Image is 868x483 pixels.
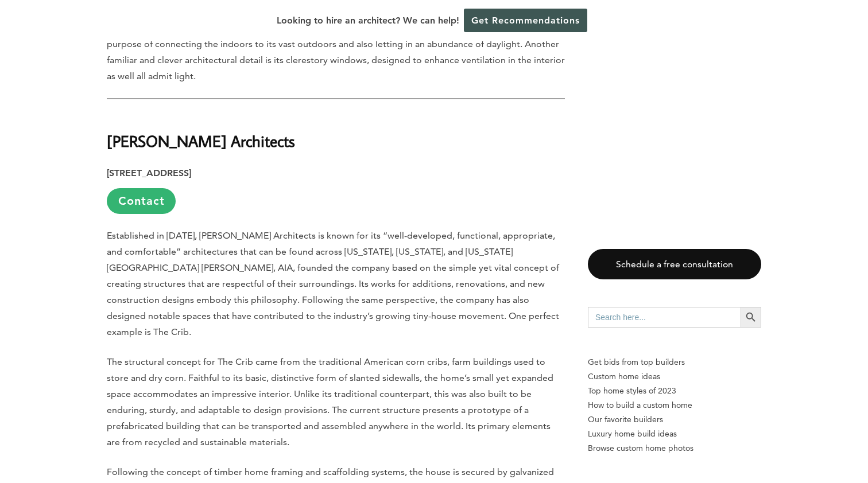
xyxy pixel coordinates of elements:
[588,249,761,279] a: Schedule a free consultation
[107,354,565,450] p: The structural concept for The Crib came from the traditional American corn cribs, farm buildings...
[588,412,761,427] a: Our favorite builders
[588,355,761,369] p: Get bids from top builders
[107,131,295,151] strong: [PERSON_NAME] Architects
[588,427,761,441] a: Luxury home build ideas
[107,228,565,340] p: Established in [DATE], [PERSON_NAME] Architects is known for its “well-developed, functional, app...
[588,369,761,384] a: Custom home ideas
[107,188,176,214] a: Contact
[107,168,191,178] strong: [STREET_ADDRESS]
[588,384,761,398] a: Top home styles of 2023
[588,398,761,412] a: How to build a custom home
[588,307,741,328] input: Search here...
[588,441,761,455] a: Browse custom home photos
[464,9,587,32] a: Get Recommendations
[745,311,757,324] svg: Search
